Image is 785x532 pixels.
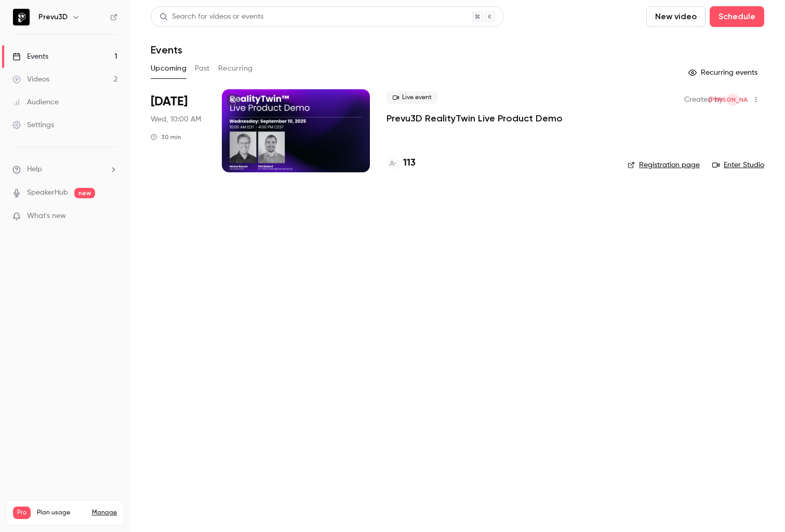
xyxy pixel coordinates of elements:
a: 113 [387,156,416,170]
button: New video [646,6,706,27]
button: Past [195,60,210,77]
span: Help [27,164,42,175]
button: Schedule [710,6,764,27]
span: Wed, 10:00 AM [151,114,201,125]
li: help-dropdown-opener [12,164,117,175]
a: SpeakerHub [27,187,68,198]
a: Enter Studio [712,160,764,170]
a: Manage [92,509,117,517]
button: Upcoming [151,60,187,77]
span: Live event [387,91,438,104]
div: Videos [12,74,49,85]
a: Prevu3D RealityTwin Live Product Demo [387,112,563,125]
span: Pro [13,507,31,519]
span: What's new [27,211,66,222]
span: new [74,188,95,198]
span: [DATE] [151,93,188,110]
div: Search for videos or events [159,11,263,22]
div: Settings [12,120,54,130]
button: Recurring events [684,64,764,81]
div: 30 min [151,133,181,141]
span: [PERSON_NAME] [709,93,758,106]
div: Events [12,51,48,62]
div: Sep 10 Wed, 10:00 AM (America/Toronto) [151,89,205,172]
a: Registration page [628,160,700,170]
img: Prevu3D [13,9,30,25]
h6: Prevu3D [38,12,68,22]
span: Julie Osmond [727,93,739,106]
h4: 113 [403,156,416,170]
h1: Events [151,44,182,56]
button: Recurring [218,60,253,77]
div: Audience [12,97,59,107]
span: Created by [684,93,723,106]
span: Plan usage [37,509,86,517]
